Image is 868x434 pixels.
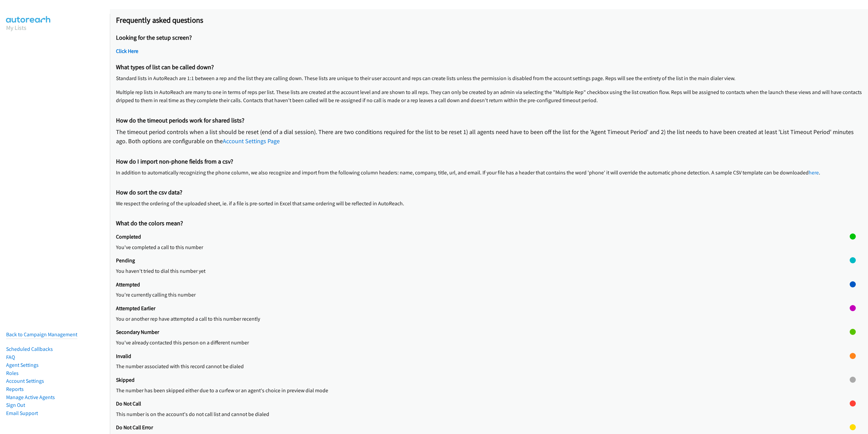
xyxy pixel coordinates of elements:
[116,243,850,251] p: You've completed a call to this number
[116,48,138,54] a: Click Here
[6,331,77,338] a: Back to Campaign Management
[116,267,850,275] p: You haven't tried to dial this number yet
[116,353,850,360] h2: Invalid
[116,291,850,299] p: You're currently calling this number
[116,315,850,323] p: You or another rep have attempted a call to this number recently
[6,378,44,384] a: Account Settings
[6,394,55,400] a: Manage Active Agents
[116,127,862,146] p: The timeout period controls when a list should be reset (end of a dial session). There are two co...
[116,362,850,371] p: The number associated with this record cannot be dialed
[116,400,850,407] h2: Do Not Call
[116,15,862,25] h2: Frequently asked questions
[116,220,862,227] h2: What do the colors mean?
[116,189,862,196] h2: How do sort the csv data?
[6,24,26,32] a: My Lists
[6,370,19,376] a: Roles
[116,377,850,383] h2: Skipped
[116,281,850,288] h2: Attempted
[116,329,850,336] h2: Secondary Number
[6,402,25,408] a: Sign Out
[116,158,862,166] h2: How do I import non-phone fields from a csv?
[116,386,850,395] p: The number has been skipped either due to a curfew or an agent's choice in preview dial mode
[223,137,280,145] a: Account Settings Page
[6,354,15,360] a: FAQ
[116,257,850,264] h2: Pending
[116,63,862,71] h2: What types of list can be called down?
[116,233,850,240] h2: Completed
[6,362,39,368] a: Agent Settings
[116,200,862,208] p: We respect the ordering of the uploaded sheet, ie. if a file is pre-sorted in Excel that same ord...
[116,339,850,347] p: You've already contacted this person on a different number
[116,74,862,82] p: Standard lists in AutoReach are 1:1 between a rep and the list they are calling down. These lists...
[809,169,819,176] a: here
[116,169,862,177] p: In addition to automatically recognizing the phone column, we also recognize and import from the ...
[116,117,862,125] h2: How do the timeout periods work for shared lists?
[6,386,24,392] a: Reports
[6,410,38,416] a: Email Support
[116,410,850,418] p: This number is on the account's do not call list and cannot be dialed
[116,424,850,431] h2: Do Not Call Error
[116,88,862,104] p: Multiple rep lists in AutoReach are many to one in terms of reps per list. These lists are create...
[116,34,862,42] h2: Looking for the setup screen?
[6,346,53,352] a: Scheduled Callbacks
[116,305,850,312] h2: Attempted Earlier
